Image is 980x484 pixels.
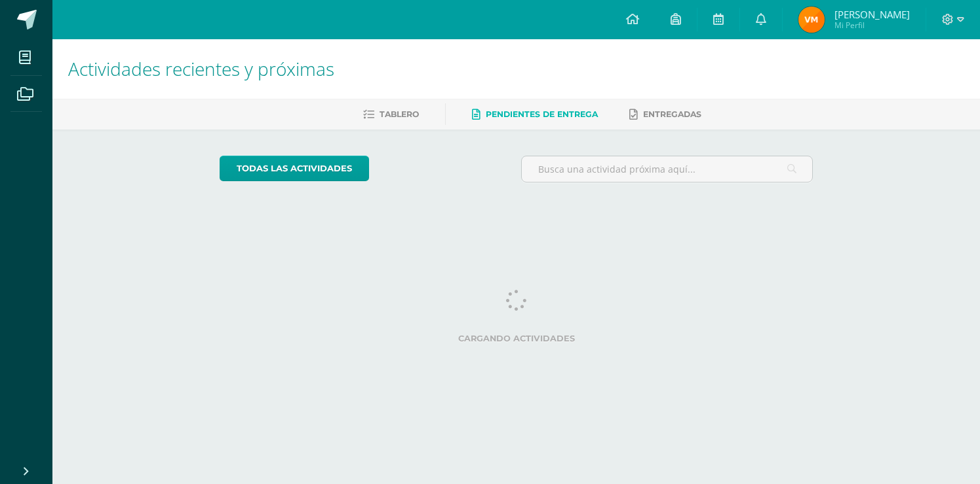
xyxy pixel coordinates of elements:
label: Cargando actividades [220,334,813,343]
img: 23a45db4e3e8fe665997088d6de0659d.png [798,7,825,33]
a: Entregadas [629,104,701,125]
a: Pendientes de entrega [472,104,598,125]
span: [PERSON_NAME] [834,8,910,21]
input: Busca una actividad próxima aquí... [522,156,812,182]
span: Pendientes de entrega [486,109,598,119]
a: todas las Actividades [220,156,369,181]
span: Tablero [380,109,419,119]
span: Actividades recientes y próximas [68,56,334,81]
span: Entregadas [643,109,701,119]
a: Tablero [363,104,419,125]
span: Mi Perfil [834,20,910,31]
